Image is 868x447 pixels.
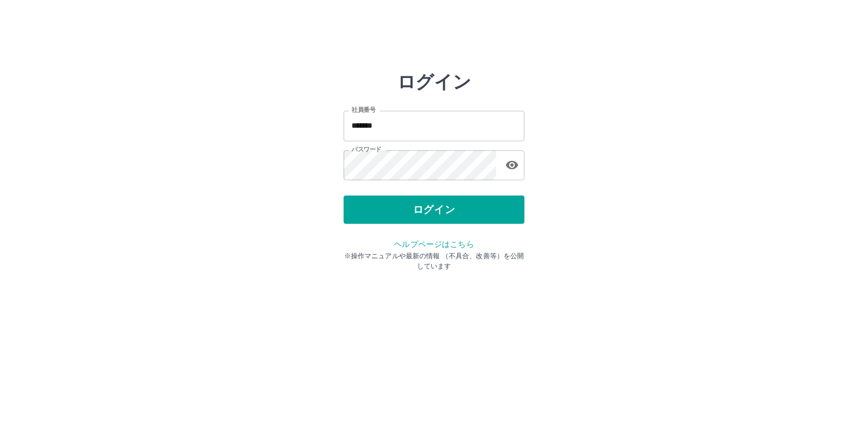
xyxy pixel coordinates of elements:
label: パスワード [351,145,381,154]
a: ヘルプページはこちら [394,240,474,249]
h2: ログイン [397,71,471,93]
label: 社員番号 [351,106,375,114]
button: ログイン [344,196,524,224]
p: ※操作マニュアルや最新の情報 （不具合、改善等）を公開しています [344,251,524,271]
